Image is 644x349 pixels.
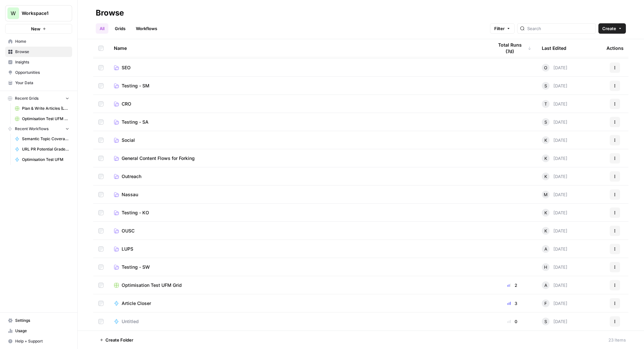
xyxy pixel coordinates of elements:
[602,25,616,32] span: Create
[5,124,72,134] button: Recent Workflows
[542,39,566,57] div: Last Edited
[542,136,567,144] div: [DATE]
[5,326,72,336] a: Usage
[544,173,547,180] span: K
[96,335,137,345] button: Create Folder
[542,318,567,325] div: [DATE]
[114,64,483,71] a: SEO
[527,25,593,32] input: Search
[544,119,547,125] span: S
[22,116,69,122] span: Optimisation Test UFM Grid
[114,39,483,57] div: Name
[114,209,483,216] a: Testing - KO
[544,64,547,71] span: O
[544,137,547,143] span: K
[114,282,483,288] a: Optimisation Test UFM Grid
[15,39,69,44] span: Home
[22,136,69,142] span: Semantic Topic Coverage for a Niche
[608,337,626,343] div: 23 Items
[15,126,49,132] span: Recent Workflows
[542,281,567,289] div: [DATE]
[114,137,483,143] a: Social
[606,39,624,57] div: Actions
[544,209,547,216] span: K
[12,114,72,124] a: Optimisation Test UFM Grid
[96,8,124,18] div: Browse
[122,318,139,325] span: Untitled
[493,39,531,57] div: Total Runs (7d)
[15,70,69,75] span: Opportunities
[12,134,72,144] a: Semantic Topic Coverage for a Niche
[544,191,548,198] span: M
[544,83,547,89] span: S
[5,67,72,78] a: Opportunities
[122,300,151,307] span: Article Closer
[114,119,483,125] a: Testing - SA
[15,49,69,55] span: Browse
[22,106,69,111] span: Plan & Write Articles (LUSPS)
[114,318,483,325] a: Untitled
[122,119,148,125] span: Testing - SA
[114,300,483,307] a: Article Closer
[5,336,72,346] button: Help + Support
[5,24,72,34] button: New
[542,64,567,72] div: [DATE]
[542,299,567,307] div: [DATE]
[494,25,505,32] span: Filter
[122,209,149,216] span: Testing - KO
[5,315,72,326] a: Settings
[5,47,72,57] a: Browse
[114,83,483,89] a: Testing - SM
[544,101,547,107] span: T
[114,246,483,252] a: LUPS
[22,157,69,163] span: Optimisation Test UFM
[542,173,567,180] div: [DATE]
[12,144,72,154] a: URL PR Potential Grader (Beta)
[122,264,150,270] span: Testing - SW
[542,227,567,235] div: [DATE]
[544,228,547,234] span: K
[542,82,567,90] div: [DATE]
[114,228,483,234] a: OUSC
[122,137,135,143] span: Social
[493,282,531,288] div: 2
[544,155,547,162] span: K
[5,36,72,47] a: Home
[111,23,129,34] a: Grids
[15,328,69,334] span: Usage
[15,80,69,86] span: Your Data
[122,228,135,234] span: OUSC
[105,337,133,343] span: Create Folder
[544,282,547,288] span: A
[122,83,149,89] span: Testing - SM
[15,338,69,344] span: Help + Support
[122,282,182,288] span: Optimisation Test UFM Grid
[12,103,72,114] a: Plan & Write Articles (LUSPS)
[542,100,567,108] div: [DATE]
[114,173,483,180] a: Outreach
[114,191,483,198] a: Nassau
[5,57,72,67] a: Insights
[542,263,567,271] div: [DATE]
[544,264,547,270] span: H
[542,245,567,253] div: [DATE]
[5,94,72,103] button: Recent Grids
[11,9,16,17] span: W
[5,5,72,21] button: Workspace: Workspace1
[493,318,531,325] div: 0
[96,23,108,34] a: All
[122,64,131,71] span: SEO
[544,300,547,307] span: F
[598,23,626,34] button: Create
[490,23,515,34] button: Filter
[132,23,161,34] a: Workflows
[542,209,567,217] div: [DATE]
[542,191,567,198] div: [DATE]
[122,101,131,107] span: CRO
[122,191,138,198] span: Nassau
[542,154,567,162] div: [DATE]
[122,173,141,180] span: Outreach
[114,155,483,162] a: General Content Flows for Forking
[22,10,61,17] span: Workspace1
[5,78,72,88] a: Your Data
